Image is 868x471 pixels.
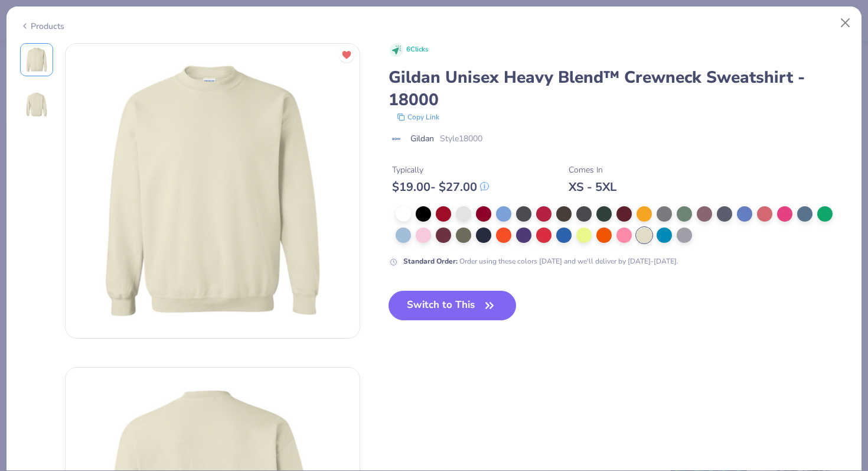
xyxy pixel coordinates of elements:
span: 6 Clicks [406,45,428,55]
div: Comes In [569,164,616,176]
div: $ 19.00 - $ 27.00 [392,180,489,194]
img: Front [66,44,360,338]
div: Typically [392,164,489,176]
span: Style 18000 [440,132,482,145]
button: Switch to This [389,291,517,320]
button: copy to clipboard [393,111,443,123]
div: Order using these colors [DATE] and we'll deliver by [DATE]-[DATE]. [403,256,678,267]
button: Unlike [339,47,354,63]
img: Back [22,90,51,119]
span: Gildan [410,132,434,145]
div: Products [20,20,64,33]
strong: Standard Order : [403,256,458,266]
img: brand logo [389,134,404,144]
button: Close [834,12,857,34]
div: Gildan Unisex Heavy Blend™ Crewneck Sweatshirt - 18000 [389,66,849,111]
div: XS - 5XL [569,180,616,194]
img: Front [22,46,51,74]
